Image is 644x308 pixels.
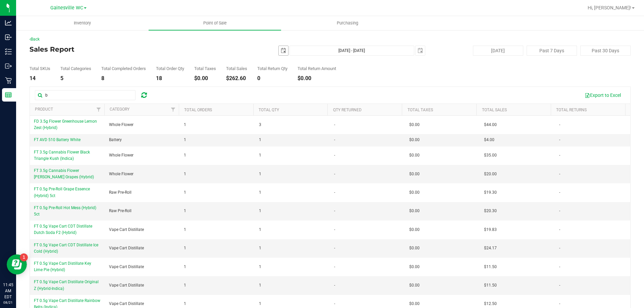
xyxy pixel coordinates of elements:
span: 1 [259,245,261,251]
a: Category [110,107,129,112]
span: - [334,171,335,177]
a: Filter [93,104,104,115]
span: - [559,245,560,251]
div: 0 [257,76,287,81]
div: $0.00 [194,76,216,81]
span: select [416,46,425,55]
span: $19.83 [484,227,497,233]
div: $0.00 [298,76,336,81]
span: FD 3.5g Flower Greenhouse Lemon Zest (Hybrid) [34,119,97,130]
span: $0.00 [409,122,420,128]
inline-svg: Retail [5,77,12,84]
span: Point of Sale [194,20,236,26]
a: Filter [168,104,179,115]
span: Raw Pre-Roll [109,189,131,196]
span: $0.00 [409,264,420,270]
span: 1 [259,171,261,177]
span: FT 0.5g Vape Cart Distillate Key Lime Pie (Hybrid) [34,261,91,272]
iframe: Resource center unread badge [20,253,28,261]
a: Total Sales [482,108,507,112]
input: Search... [35,90,136,100]
span: $0.00 [409,137,420,143]
p: 08/21 [3,300,13,305]
span: Purchasing [328,20,367,26]
span: 1 [259,208,261,214]
div: 14 [30,76,50,81]
span: - [334,301,335,307]
a: Total Orders [184,108,212,112]
a: Product [35,107,53,112]
p: 11:45 AM EDT [3,282,13,300]
div: Total Completed Orders [101,66,146,71]
a: Total Returns [556,108,587,112]
span: Raw Pre-Roll [109,208,131,214]
span: FT 0.5g Vape Cart CDT Distillate Ice Cold (Hybrid) [34,243,98,254]
iframe: Resource center [7,254,27,274]
span: 1 [184,171,186,177]
span: $11.50 [484,282,497,289]
span: - [559,301,560,307]
span: - [334,122,335,128]
span: $20.00 [484,171,497,177]
span: 1 [259,137,261,143]
span: 1 [259,189,261,196]
a: Point of Sale [149,16,281,30]
a: Back [30,37,40,42]
span: $35.00 [484,152,497,159]
h4: Sales Report [30,46,230,53]
span: - [334,227,335,233]
span: - [334,208,335,214]
span: 1 [184,152,186,159]
div: Total Return Qty [257,66,287,71]
inline-svg: Reports [5,91,12,98]
div: 18 [156,76,184,81]
span: Hi, [PERSON_NAME]! [588,5,631,10]
span: $20.30 [484,208,497,214]
span: FT 0.5g Vape Cart CDT Distillate Dutch Soda F2 (Hybrid) [34,224,92,235]
span: - [559,264,560,270]
span: select [279,46,288,55]
span: - [559,152,560,159]
inline-svg: Analytics [5,19,12,26]
span: - [559,171,560,177]
span: - [559,189,560,196]
span: Whole Flower [109,122,133,128]
span: Whole Flower [109,152,133,159]
span: - [559,282,560,289]
button: [DATE] [473,46,523,56]
span: 1 [184,301,186,307]
span: Inventory [65,20,100,26]
span: $44.00 [484,122,497,128]
span: - [559,208,560,214]
inline-svg: Inbound [5,34,12,41]
div: $262.60 [226,76,247,81]
span: 1 [259,152,261,159]
span: FT 0.5g Vape Cart Distillate Original Z (Hybrid-Indica) [34,280,99,291]
span: 1 [259,264,261,270]
span: $0.00 [409,227,420,233]
span: - [334,137,335,143]
span: 1 [259,227,261,233]
button: Export to Excel [580,89,625,101]
span: Battery [109,137,122,143]
span: 1 [184,264,186,270]
inline-svg: Inventory [5,48,12,55]
span: $0.00 [409,301,420,307]
span: Vape Cart Distillate [109,301,144,307]
span: - [334,282,335,289]
span: 1 [184,189,186,196]
span: $24.17 [484,245,497,251]
span: 1 [184,227,186,233]
span: FT AVD 510 Battery White [34,137,80,142]
inline-svg: Outbound [5,63,12,69]
span: $11.50 [484,264,497,270]
span: - [559,137,560,143]
span: 3 [259,122,261,128]
div: Total Sales [226,66,247,71]
a: Inventory [16,16,149,30]
span: FT 3.5g Cannabis Flower Black Triangle Kush (Indica) [34,150,90,161]
a: Total Qty [259,108,279,112]
div: Total Order Qty [156,66,184,71]
span: - [334,245,335,251]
